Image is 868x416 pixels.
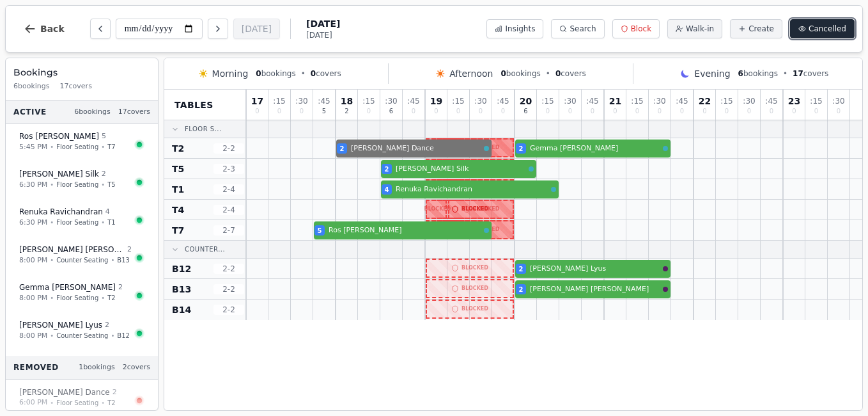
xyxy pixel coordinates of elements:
span: Floor Seating [56,398,98,408]
button: Gemma [PERSON_NAME]28:00 PM•Floor Seating•T2 [11,275,153,310]
span: covers [793,68,828,79]
span: 0 [658,108,662,115]
span: 6 [389,108,393,115]
span: Counter Seating [56,331,108,340]
span: • [101,293,105,303]
button: Renuka Ravichandran46:30 PM•Floor Seating•T1 [11,200,153,235]
span: 6 [523,108,527,115]
span: 8:00 PM [19,293,47,304]
span: T7 [172,224,184,237]
span: • [783,68,787,79]
span: 0 [837,108,841,115]
span: • [101,398,105,408]
span: 5:45 PM [19,142,47,153]
span: 6:00 PM [19,397,47,408]
span: 5 [322,108,326,115]
span: 2 [118,282,123,293]
span: 5 [102,131,106,142]
span: : 15 [452,97,464,105]
span: bookings [500,68,540,79]
span: [DATE] [306,17,340,30]
span: Afternoon [449,67,493,80]
span: Back [40,24,65,33]
button: Walk-in [667,19,722,38]
span: 0 [255,108,259,115]
span: 2 [385,164,389,174]
span: 0 [814,108,818,115]
span: 6:30 PM [19,180,47,191]
span: Gemma [PERSON_NAME] [19,282,116,292]
span: 5 [318,226,322,236]
span: 8:00 PM [19,331,47,342]
span: : 45 [407,97,419,105]
span: Floor Seating [56,218,98,227]
span: 6:30 PM [19,218,47,228]
span: 2 - 4 [213,205,244,215]
span: 0 [256,69,261,78]
span: 0 [680,108,684,115]
h3: Bookings [13,66,150,79]
span: 2 - 4 [213,184,244,195]
span: : 30 [474,97,486,105]
span: B13 [172,283,191,296]
span: Create [748,24,774,34]
span: • [50,180,54,189]
span: 6 bookings [13,81,50,92]
span: • [101,142,105,152]
span: : 15 [720,97,732,105]
span: 0 [277,108,281,115]
span: Ros [PERSON_NAME] [329,225,481,236]
span: • [111,331,114,340]
span: 22 [699,97,711,106]
span: : 30 [743,97,755,105]
span: T7 [107,142,115,152]
span: 2 [519,285,523,294]
span: 2 [340,144,345,154]
span: 0 [568,108,572,115]
span: 0 [300,108,304,115]
span: Removed [13,362,59,372]
span: Floor Seating [56,180,98,189]
span: : 15 [362,97,375,105]
button: [PERSON_NAME] Silk26:30 PM•Floor Seating•T5 [11,162,153,197]
span: Counter Seating [56,255,108,265]
span: [PERSON_NAME] [PERSON_NAME] [19,244,125,255]
span: : 30 [385,97,397,105]
span: 8:00 PM [19,255,47,266]
span: 0 [500,69,506,78]
span: Renuka Ravichandran [396,184,548,195]
span: T4 [172,204,184,216]
span: 2 [102,169,106,180]
span: [DATE] [306,30,340,40]
span: • [50,398,54,408]
span: 2 [127,244,132,255]
span: 2 - 2 [213,305,244,315]
span: 2 [519,144,523,154]
span: T2 [107,293,115,303]
span: 4 [105,207,110,218]
span: 17 [793,69,803,78]
span: Counter... [185,244,225,254]
span: • [111,255,114,265]
span: T2 [107,398,115,408]
span: [PERSON_NAME] Silk [19,169,99,179]
span: Search [570,24,596,34]
span: : 30 [832,97,844,105]
button: Previous day [90,19,111,39]
span: Gemma [PERSON_NAME] [530,143,660,154]
span: : 45 [765,97,777,105]
button: [DATE] [233,19,280,39]
span: 2 [112,387,117,398]
span: B13 [117,255,130,265]
span: 20 [520,97,532,106]
span: Active [13,107,47,117]
span: T2 [172,142,184,155]
span: Renuka Ravichandran [19,207,103,217]
span: 6 [738,69,743,78]
span: : 45 [676,97,688,105]
button: Create [730,19,782,38]
span: 0 [747,108,751,115]
span: : 15 [810,97,822,105]
span: : 30 [653,97,665,105]
span: 2 - 3 [213,164,244,174]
